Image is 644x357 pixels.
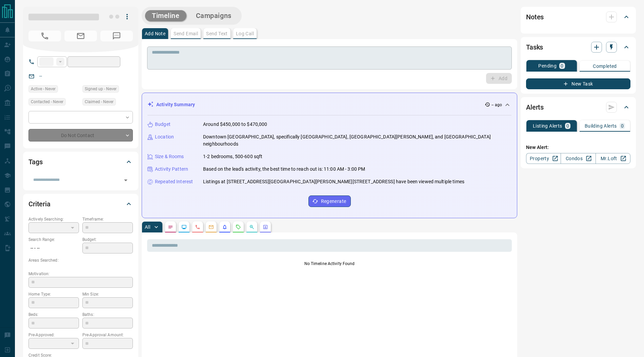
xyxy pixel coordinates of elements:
p: Areas Searched: [28,257,133,263]
span: No Number [100,31,133,41]
p: -- - -- [28,243,79,254]
p: Completed [593,64,617,69]
p: Repeated Interest [155,178,193,185]
h2: Notes [526,12,544,22]
p: Around $450,000 to $470,000 [203,121,267,128]
svg: Emails [208,224,214,230]
p: 0 [621,124,624,128]
svg: Listing Alerts [222,224,227,230]
div: Alerts [526,99,630,115]
p: Listing Alerts [533,124,562,128]
a: Mr.Loft [596,153,630,164]
p: Min Size: [82,291,133,297]
button: Open [121,175,130,185]
p: Baths: [82,312,133,318]
p: All [145,225,150,229]
div: Do Not Contact [28,129,133,142]
svg: Requests [236,224,241,230]
button: Campaigns [189,10,238,21]
p: Actively Searching: [28,216,79,222]
p: Budget [155,121,170,128]
h2: Tags [28,156,42,167]
p: Listings at [STREET_ADDRESS][GEOGRAPHIC_DATA][PERSON_NAME][STREET_ADDRESS] have been viewed multi... [203,178,464,185]
a: Condos [561,153,596,164]
p: Size & Rooms [155,153,184,160]
span: Claimed - Never [85,98,114,105]
svg: Opportunities [249,224,255,230]
p: Add Note [145,31,165,36]
p: Timeframe: [82,216,133,222]
button: Regenerate [308,195,351,207]
p: Search Range: [28,237,79,243]
div: Criteria [28,196,133,212]
button: Timeline [145,10,186,21]
p: No Timeline Activity Found [147,261,512,267]
span: Contacted - Never [31,98,63,105]
span: No Number [28,31,61,41]
div: Tags [28,154,133,170]
p: New Alert: [526,144,630,151]
p: Based on the lead's activity, the best time to reach out is: 11:00 AM - 3:00 PM [203,166,365,173]
svg: Calls [195,224,200,230]
p: Activity Pattern [155,166,188,173]
a: Property [526,153,561,164]
h2: Tasks [526,42,543,53]
button: New Task [526,78,630,89]
h2: Criteria [28,199,51,209]
h2: Alerts [526,102,544,113]
p: Home Type: [28,291,79,297]
p: Pre-Approved: [28,332,79,338]
span: Active - Never [31,86,56,92]
p: Downtown [GEOGRAPHIC_DATA], specifically [GEOGRAPHIC_DATA], [GEOGRAPHIC_DATA][PERSON_NAME], and [... [203,133,511,148]
div: Activity Summary-- ago [147,98,511,111]
svg: Agent Actions [263,224,268,230]
p: Location [155,133,174,140]
svg: Notes [168,224,173,230]
p: 0 [566,124,569,128]
p: Activity Summary [156,101,195,108]
p: Building Alerts [585,124,617,128]
div: Notes [526,9,630,25]
p: -- ago [491,102,502,108]
span: Signed up - Never [85,86,117,92]
div: Tasks [526,39,630,55]
p: Beds: [28,312,79,318]
span: No Email [64,31,97,41]
p: 0 [561,63,563,68]
p: Pre-Approval Amount: [82,332,133,338]
p: Pending [538,63,557,68]
a: -- [39,73,42,79]
p: 1-2 bedrooms, 500-600 sqft [203,153,262,160]
p: Budget: [82,237,133,243]
p: Motivation: [28,271,133,277]
svg: Lead Browsing Activity [181,224,187,230]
